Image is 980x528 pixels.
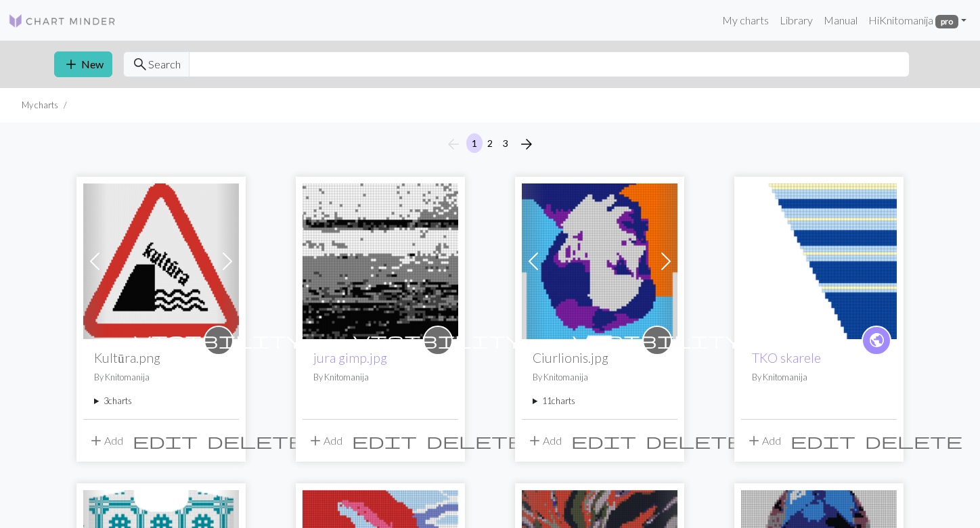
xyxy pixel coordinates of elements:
[83,253,239,266] a: Kultūra.png
[790,433,855,449] i: Edit
[83,428,128,454] button: Add
[935,15,958,28] span: pro
[573,330,742,351] span: visibility
[752,371,886,384] p: By Knitomanija
[313,350,387,366] a: jura gimp.jpg
[202,428,309,454] button: Delete
[863,7,972,34] a: HiKnitomanija pro
[83,183,239,339] img: Kultūra.png
[22,99,58,112] li: My charts
[868,327,885,354] i: public
[94,395,228,408] summary: 3charts
[54,51,112,77] button: New
[148,56,181,72] span: Search
[571,431,636,450] span: edit
[790,431,855,450] span: edit
[352,433,417,449] i: Edit
[646,431,743,450] span: delete
[134,327,303,354] i: private
[868,330,885,351] span: public
[303,183,458,339] img: jura gimp.jpg
[786,428,860,454] button: Edit
[422,428,529,454] button: Delete
[133,433,198,449] i: Edit
[746,431,762,450] span: add
[352,431,417,450] span: edit
[527,431,543,450] span: add
[533,350,667,366] h2: Ciurlionis.jpg
[573,327,742,354] i: private
[518,135,535,154] span: arrow_forward
[522,253,677,266] a: Ciurlionis.jpg
[518,136,535,152] i: Next
[426,431,524,450] span: delete
[307,431,324,450] span: add
[774,7,818,34] a: Library
[860,428,967,454] button: Delete
[818,7,863,34] a: Manual
[641,428,748,454] button: Delete
[353,327,522,354] i: private
[533,395,667,408] summary: 11charts
[63,55,79,74] span: add
[497,133,514,153] button: 3
[133,431,198,450] span: edit
[347,428,422,454] button: Edit
[8,13,116,29] img: Logo
[303,428,347,454] button: Add
[128,428,202,454] button: Edit
[865,431,962,450] span: delete
[741,428,786,454] button: Add
[862,326,891,355] a: public
[741,253,897,266] a: TKO skarele
[741,183,897,339] img: TKO skarele
[571,433,636,449] i: Edit
[566,428,641,454] button: Edit
[717,7,774,34] a: My charts
[440,133,540,155] nav: Page navigation
[132,55,148,74] span: search
[134,330,303,351] span: visibility
[207,431,305,450] span: delete
[313,371,447,384] p: By Knitomanija
[522,183,677,339] img: Ciurlionis.jpg
[88,431,104,450] span: add
[513,133,540,155] button: Next
[533,371,667,384] p: By Knitomanija
[482,133,498,153] button: 2
[94,350,228,366] h2: Kultūra.png
[466,133,483,153] button: 1
[303,253,458,266] a: jura gimp.jpg
[353,330,522,351] span: visibility
[752,350,821,366] a: TKO skarele
[522,428,566,454] button: Add
[94,371,228,384] p: By Knitomanija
